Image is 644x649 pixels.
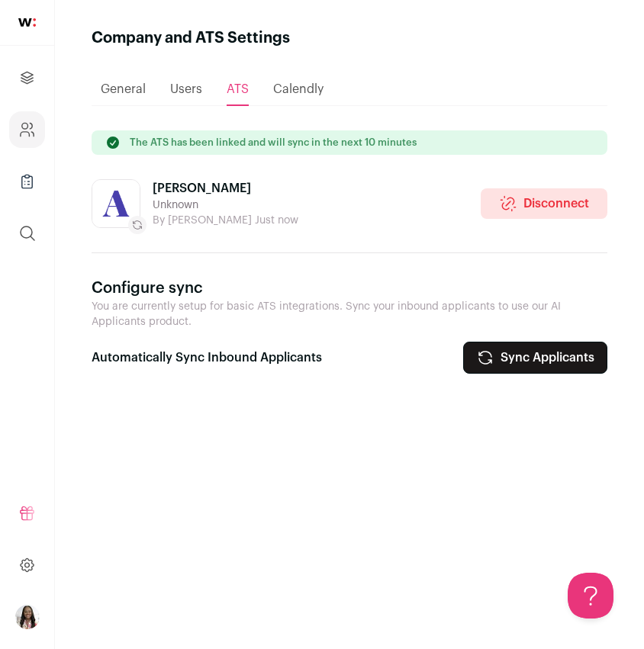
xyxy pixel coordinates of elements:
[15,605,40,629] button: Open dropdown
[463,342,607,374] button: Sync Applicants
[273,83,324,95] span: Calendly
[101,74,146,104] a: General
[273,74,324,104] a: Calendly
[92,299,607,329] p: You are currently setup for basic ATS integrations. Sync your inbound applicants to use our AI Ap...
[92,349,322,367] p: Automatically Sync Inbound Applicants
[18,18,36,27] img: wellfound-shorthand-0d5821cbd27db2630d0214b213865d53afaa358527fdda9d0ea32b1df1b89c2c.svg
[481,188,607,219] a: Disconnect
[153,213,298,228] p: By [PERSON_NAME] Just now
[170,83,202,95] span: Users
[92,27,290,49] h1: Company and ATS Settings
[153,179,298,198] div: [PERSON_NAME]
[92,180,140,227] img: Ashby_Square_Logo_3uQWavw.png
[9,111,45,148] a: Company and ATS Settings
[92,278,607,299] p: Configure sync
[170,74,202,104] a: Users
[9,163,45,200] a: Company Lists
[101,83,146,95] span: General
[9,59,45,96] a: Projects
[568,573,613,618] iframe: Help Scout Beacon - Open
[15,605,40,629] img: 20087839-medium_jpg
[130,137,417,149] p: The ATS has been linked and will sync in the next 10 minutes
[153,198,298,213] p: Unknown
[227,83,249,95] span: ATS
